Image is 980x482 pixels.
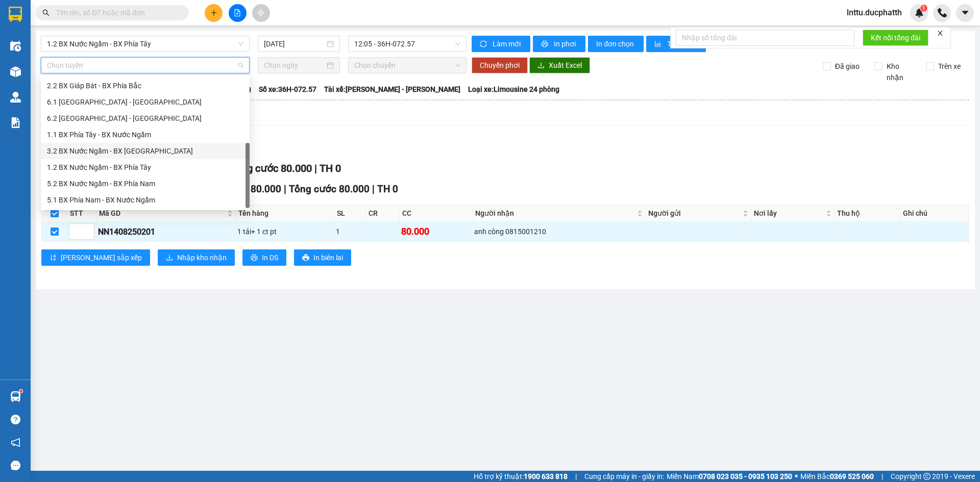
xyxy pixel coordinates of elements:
[259,84,316,95] span: Số xe: 36H-072.57
[11,415,20,424] span: question-circle
[920,5,927,12] sup: 1
[237,226,332,237] div: 1 tải+ 1 ct pt
[883,61,918,83] span: Kho nhận
[938,8,947,17] img: phone-icon
[41,175,250,192] div: 5.2 BX Nước Ngầm - BX Phía Nam
[956,4,974,22] button: caret-down
[41,159,250,175] div: 1.2 BX Nước Ngầm - BX Phía Tây
[654,40,663,48] span: bar-chart
[10,66,21,77] img: warehouse-icon
[549,60,582,71] span: Xuất Excel
[922,5,925,12] span: 1
[667,471,792,482] span: Miền Nam
[177,252,227,263] span: Nhập kho nhận
[871,32,920,43] span: Kết nối tổng đài
[533,36,585,52] button: printerIn phơi
[676,30,854,46] input: Nhập số tổng đài
[10,41,21,52] img: warehouse-icon
[524,472,568,480] strong: 1900 633 818
[42,9,50,16] span: search
[96,222,236,242] td: NN1408250201
[47,96,243,108] div: 6.1 [GEOGRAPHIC_DATA] - [GEOGRAPHIC_DATA]
[354,58,460,73] span: Chọn chuyến
[648,208,741,219] span: Người gửi
[236,183,281,195] span: CC 80.000
[47,129,243,140] div: 1.1 BX Phía Tây - BX Nước Ngầm
[47,145,243,157] div: 3.2 BX Nước Ngầm - BX [GEOGRAPHIC_DATA]
[257,9,264,16] span: aim
[366,205,400,222] th: CR
[830,472,874,480] strong: 0369 525 060
[230,162,312,174] span: Tổng cước 80.000
[529,57,590,73] button: downloadXuất Excel
[937,30,944,37] span: close
[252,4,270,22] button: aim
[10,92,21,103] img: warehouse-icon
[284,183,286,195] span: |
[262,252,278,263] span: In DS
[541,40,550,48] span: printer
[575,471,577,482] span: |
[831,61,864,72] span: Đã giao
[158,249,235,266] button: downloadNhập kho nhận
[47,162,243,173] div: 1.2 BX Nước Ngầm - BX Phía Tây
[923,473,930,480] span: copyright
[468,84,559,95] span: Loại xe: Limousine 24 phòng
[699,472,792,480] strong: 0708 023 035 - 0935 103 250
[47,178,243,189] div: 5.2 BX Nước Ngầm - BX Phía Nam
[10,117,21,128] img: solution-icon
[41,192,250,208] div: 5.1 BX Phía Nam - BX Nước Ngầm
[588,36,644,52] button: In đơn chọn
[863,30,928,46] button: Kết nối tổng đài
[56,7,177,18] input: Tìm tên, số ĐT hoặc mã đơn
[41,249,150,266] button: sort-ascending[PERSON_NAME] sắp xếp
[493,38,522,49] span: Làm mới
[646,36,706,52] button: bar-chartThống kê
[47,80,243,91] div: 2.2 BX Giáp Bát - BX Phía Bắc
[835,205,900,222] th: Thu hộ
[839,6,910,19] span: lnttu.ducphatth
[9,7,22,22] img: logo-vxr
[99,208,225,219] span: Mã GD
[596,38,635,49] span: In đơn chọn
[336,226,364,237] div: 1
[264,60,325,71] input: Chọn ngày
[251,254,258,262] span: printer
[475,208,635,219] span: Người nhận
[900,205,969,222] th: Ghi chú
[472,36,530,52] button: syncLàm mới
[41,78,250,94] div: 2.2 BX Giáp Bát - BX Phía Bắc
[377,183,398,195] span: TH 0
[314,162,317,174] span: |
[537,62,545,70] span: download
[236,205,334,222] th: Tên hàng
[210,9,217,16] span: plus
[474,471,568,482] span: Hỗ trợ kỹ thuật:
[166,254,173,262] span: download
[480,40,488,48] span: sync
[11,438,20,447] span: notification
[313,252,343,263] span: In biên lai
[205,4,223,22] button: plus
[67,205,96,222] th: STT
[289,183,370,195] span: Tổng cước 80.000
[47,58,243,73] span: Chọn tuyến
[324,84,460,95] span: Tài xế: [PERSON_NAME] - [PERSON_NAME]
[372,183,375,195] span: |
[584,471,664,482] span: Cung cấp máy in - giấy in:
[294,249,351,266] button: printerIn biên lai
[11,461,20,470] span: message
[47,194,243,206] div: 5.1 BX Phía Nam - BX Nước Ngầm
[234,9,241,16] span: file-add
[320,162,341,174] span: TH 0
[264,38,325,49] input: 14/08/2025
[881,471,883,482] span: |
[41,94,250,110] div: 6.1 Thanh Hóa - Hà Nội
[472,57,528,73] button: Chuyển phơi
[41,110,250,126] div: 6.2 Hà Nội - Thanh Hóa
[229,4,247,22] button: file-add
[41,126,250,143] div: 1.1 BX Phía Tây - BX Nước Ngầm
[302,254,309,262] span: printer
[10,391,21,402] img: warehouse-icon
[400,205,472,222] th: CC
